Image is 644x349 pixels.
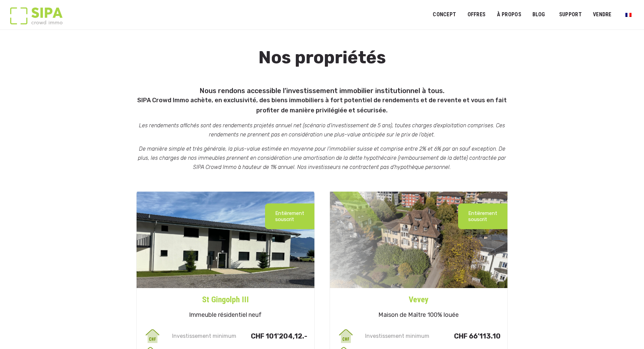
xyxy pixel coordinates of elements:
img: invest_min [337,327,355,345]
em: Les rendements affichés sont des rendements projetés annuel net (scénario d’investissement de 5 a... [139,122,505,138]
p: SIPA Crowd Immo achète, en exclusivité, des biens immobiliers à fort potentiel de rendements et d... [133,95,511,116]
h5: Maison de Maître 100% louée [330,306,508,327]
p: CHF 101'204,12.- [239,333,307,339]
img: Logo [10,7,63,24]
a: Blog [528,7,550,22]
a: Concept [428,7,460,22]
nav: Menu principal [433,6,634,23]
a: St Gingolph III [137,288,314,306]
p: Investissement minimum [171,333,239,339]
p: Entièrement souscrit [468,210,497,222]
em: De manière simple et très générale, la plus-value estimée en moyenne pour l’immobilier suisse et ... [138,146,506,170]
a: OFFRES [463,7,490,22]
a: VENDRE [589,7,616,22]
h1: Nos propriétés [133,48,511,83]
a: À PROPOS [492,7,526,22]
img: Français [625,13,631,17]
a: SUPPORT [555,7,586,22]
p: Investissement minimum [364,333,432,339]
img: st-gin-iii [137,192,314,288]
a: Vevey [330,288,508,306]
a: Passer à [621,8,636,21]
h5: Nous rendons accessible l’investissement immobilier institutionnel à tous. [133,84,511,116]
p: CHF 66’113.10 [432,333,501,339]
h5: Immeuble résidentiel neuf [137,306,314,327]
img: invest_min [143,327,162,345]
p: Entièrement souscrit [275,210,304,222]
